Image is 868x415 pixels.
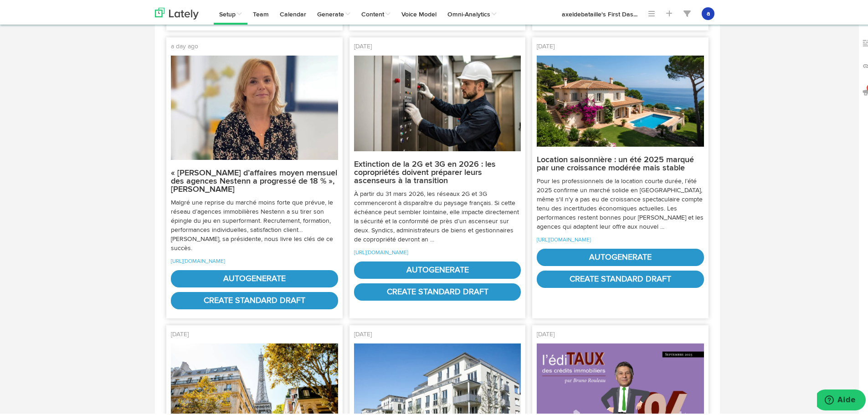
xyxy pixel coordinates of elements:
a: autogenerate [171,268,338,286]
strong: Extinction de la 2G et 3G en 2026 : les copropriétés doivent préparer leurs ascenseurs à la trans... [354,159,496,183]
a: autogenerate [354,260,521,277]
span: ... [633,10,637,16]
img: logo_lately_bg_light.svg [155,6,199,18]
iframe: Ouvre un widget dans lequel vous pouvez trouver plus d’informations [817,388,866,410]
a: [URL][DOMAIN_NAME] [171,257,225,262]
button: a [702,5,714,18]
img: delphine-rouxel-nestenn.jpg [171,54,338,158]
a: create standard draft [537,269,704,286]
div: a day ago [171,40,338,54]
div: [DATE] [537,328,704,342]
div: [DATE] [354,40,521,54]
a: create standard draft [354,282,521,299]
strong: « [PERSON_NAME] d’affaires moyen mensuel des agences Nestenn a progressé de 18 % », [PERSON_NAME] [171,167,337,192]
a: [URL][DOMAIN_NAME] [537,236,591,241]
p: Malgré une reprise du marché moins forte que prévue, le réseau d’agences immobilières Nestenn a s... [171,196,338,251]
p: À partir du 31 mars 2026, les réseaux 2G et 3G commenceront à disparaître du paysage français. Si... [354,188,521,242]
div: [DATE] [171,328,338,342]
p: Pour les professionnels de la location courte durée, l’été 2025 confirme un marché solide en [GEO... [537,175,704,230]
a: autogenerate [537,247,704,264]
a: create standard draft [171,290,338,307]
strong: Location saisonnière : un été 2025 marqué par une croissance modérée mais stable [537,154,694,170]
img: AdobeStock_1440408657.jpeg [537,54,704,145]
div: [DATE] [354,328,521,342]
div: [DATE] [537,40,704,54]
a: [URL][DOMAIN_NAME] [354,248,408,254]
img: AdobeStock_1560513934.jpeg [354,54,521,149]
